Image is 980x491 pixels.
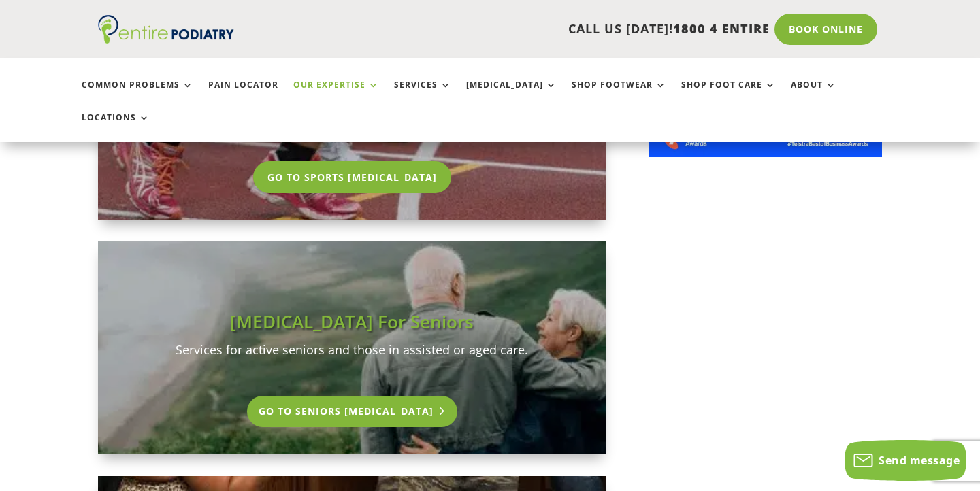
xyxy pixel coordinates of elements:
h3: [MEDICAL_DATA] For Seniors [166,309,538,341]
p: Services for active seniors and those in assisted or aged care. [166,341,538,359]
a: Go To Sports [MEDICAL_DATA] [253,161,451,192]
a: Services [394,80,451,109]
span: 1800 4 ENTIRE [673,20,770,37]
a: Shop Footwear [572,80,666,109]
a: Locations [82,113,150,142]
a: Pain Locator [208,80,278,109]
button: Send message [845,440,966,481]
a: [MEDICAL_DATA] [466,80,557,109]
a: Entire Podiatry [98,33,234,46]
a: Go To Seniors [MEDICAL_DATA] [247,396,457,427]
a: Shop Foot Care [681,80,776,109]
img: logo (1) [98,15,234,44]
a: Book Online [774,14,877,45]
a: Telstra Business Awards QLD State Finalist - Championing Health Category [649,146,882,160]
span: Send message [879,453,960,468]
p: CALL US [DATE]! [278,20,770,38]
a: About [791,80,836,109]
a: Common Problems [82,80,193,109]
a: Our Expertise [293,80,379,109]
